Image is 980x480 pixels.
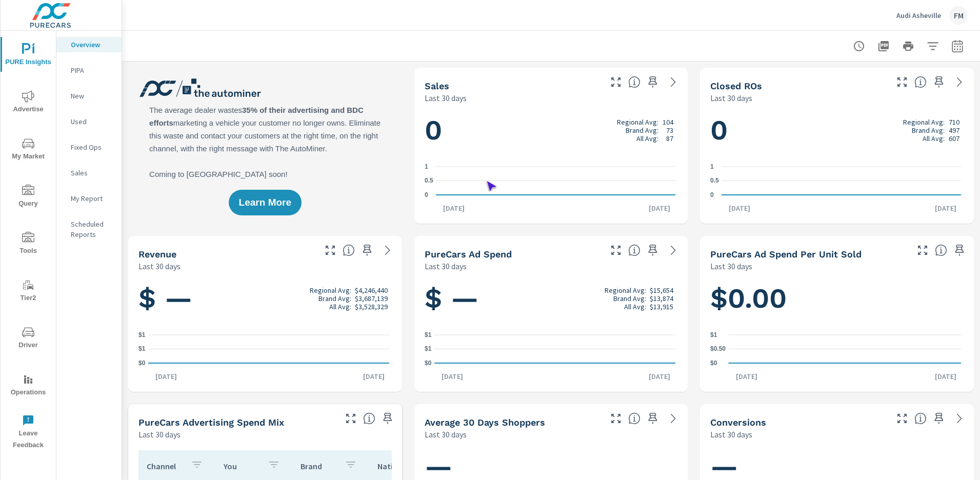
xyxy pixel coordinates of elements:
[425,260,467,272] p: Last 30 days
[935,244,947,256] span: Average cost of advertising per each vehicle sold at the dealer over the selected date range. The...
[722,203,757,213] p: [DATE]
[4,414,53,451] span: Leave Feedback
[310,286,351,294] p: Regional Avg:
[923,36,943,56] button: Apply Filters
[4,90,53,115] span: Advertise
[363,412,375,425] span: This table looks at how you compare to the amount of budget you spend per channel as opposed to y...
[425,92,467,104] p: Last 30 days
[56,191,122,206] div: My Report
[138,331,146,338] text: $1
[301,461,336,471] p: Brand
[710,281,964,316] h1: $0.00
[425,428,467,441] p: Last 30 days
[377,461,413,471] p: National
[710,428,752,441] p: Last 30 days
[329,303,351,311] p: All Avg:
[4,185,53,210] span: Query
[914,242,931,258] button: Make Fullscreen
[931,410,947,427] span: Save this to your personalized report
[710,113,964,148] h1: 0
[138,249,176,259] h5: Revenue
[949,134,959,143] p: 607
[873,36,894,56] button: "Export Report to PDF"
[56,216,122,242] div: Scheduled Reports
[71,116,113,127] p: Used
[229,190,302,215] button: Learn More
[322,242,338,258] button: Make Fullscreen
[138,281,392,316] h1: $ —
[665,410,682,427] a: See more details in report
[355,286,388,294] p: $4,246,440
[434,371,470,382] p: [DATE]
[318,294,351,303] p: Brand Avg:
[710,346,726,353] text: $0.50
[138,428,181,441] p: Last 30 days
[608,242,624,258] button: Make Fullscreen
[343,410,359,427] button: Make Fullscreen
[645,242,661,258] span: Save this to your personalized report
[71,168,113,178] p: Sales
[628,76,641,88] span: Number of vehicles sold by the dealership over the selected date range. [Source: This data is sou...
[71,193,113,204] p: My Report
[912,126,945,134] p: Brand Avg:
[71,91,113,101] p: New
[71,39,113,50] p: Overview
[425,417,545,428] h5: Average 30 Days Shoppers
[4,232,53,257] span: Tools
[613,294,646,303] p: Brand Avg:
[425,331,432,338] text: $1
[4,279,53,304] span: Tier2
[896,11,941,20] p: Audi Asheville
[949,126,959,134] p: 497
[56,88,122,104] div: New
[666,134,673,143] p: 87
[71,142,113,152] p: Fixed Ops
[239,198,291,207] span: Learn More
[710,260,752,272] p: Last 30 days
[605,286,646,294] p: Regional Avg:
[710,191,714,198] text: 0
[436,203,472,213] p: [DATE]
[710,177,719,185] text: 0.5
[71,65,113,75] p: PIPA
[138,346,146,353] text: $1
[650,303,673,311] p: $13,915
[947,36,968,56] button: Select Date Range
[56,37,122,52] div: Overview
[903,118,945,126] p: Regional Avg:
[710,163,714,170] text: 1
[931,74,947,90] span: Save this to your personalized report
[617,118,658,126] p: Regional Avg:
[949,118,959,126] p: 710
[56,165,122,181] div: Sales
[138,359,146,367] text: $0
[628,244,641,256] span: Total cost of media for all PureCars channels for the selected dealership group over the selected...
[663,118,673,126] p: 104
[355,294,388,303] p: $3,687,139
[343,244,355,256] span: Total sales revenue over the selected date range. [Source: This data is sourced from the dealer’s...
[138,260,181,272] p: Last 30 days
[710,331,717,338] text: $1
[729,371,765,382] p: [DATE]
[666,126,673,134] p: 73
[138,417,284,428] h5: PureCars Advertising Spend Mix
[710,359,717,367] text: $0
[645,74,661,90] span: Save this to your personalized report
[626,126,658,134] p: Brand Avg:
[710,81,762,91] h5: Closed ROs
[425,191,428,198] text: 0
[636,134,658,143] p: All Avg:
[710,417,766,428] h5: Conversions
[650,294,673,303] p: $13,874
[425,346,432,353] text: $1
[650,286,673,294] p: $15,654
[898,36,918,56] button: Print Report
[928,371,964,382] p: [DATE]
[147,461,183,471] p: Channel
[642,203,677,213] p: [DATE]
[710,92,752,104] p: Last 30 days
[56,114,122,129] div: Used
[71,219,113,239] p: Scheduled Reports
[624,303,646,311] p: All Avg:
[148,371,184,382] p: [DATE]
